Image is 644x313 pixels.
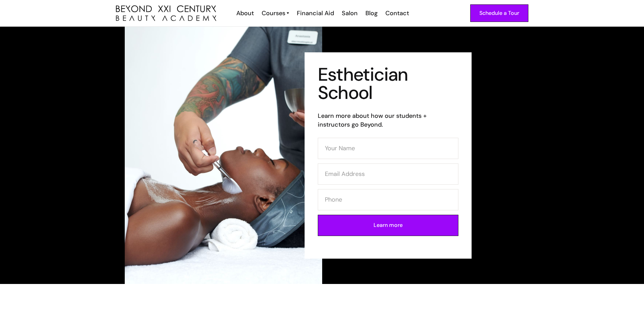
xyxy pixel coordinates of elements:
div: Contact [385,9,409,18]
a: Blog [361,9,381,18]
div: Courses [262,9,285,18]
a: About [232,9,257,18]
a: Schedule a Tour [470,4,528,22]
h6: Learn more about how our students + instructors go Beyond. [318,111,458,129]
div: Financial Aid [297,9,334,18]
h1: Esthetician School [318,66,458,102]
a: Financial Aid [292,9,337,18]
div: About [236,9,254,18]
div: Salon [342,9,358,18]
form: Contact Form (Esthi) [318,138,458,240]
a: Contact [381,9,412,18]
input: Phone [318,189,458,210]
div: Blog [365,9,378,18]
a: Salon [337,9,361,18]
input: Email Address [318,163,458,185]
img: beyond 21st century beauty academy logo [116,5,216,21]
input: Learn more [318,215,458,236]
img: esthetician facial application [125,27,322,284]
div: Schedule a Tour [479,9,519,18]
a: home [116,5,216,21]
input: Your Name [318,138,458,159]
a: Courses [262,9,289,18]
